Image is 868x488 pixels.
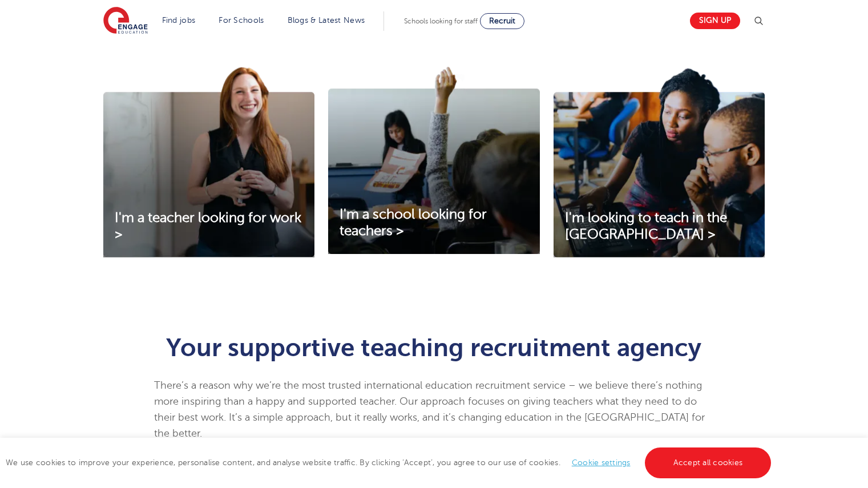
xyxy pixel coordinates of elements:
a: I'm a teacher looking for work > [103,210,314,243]
a: Accept all cookies [645,447,772,478]
img: I'm a school looking for teachers [328,67,539,254]
span: I'm a school looking for teachers > [340,207,487,239]
a: Recruit [480,13,524,29]
h1: Your supportive teaching recruitment agency [154,335,714,360]
span: I'm looking to teach in the [GEOGRAPHIC_DATA] > [565,210,727,242]
span: I'm a teacher looking for work > [115,210,301,242]
a: Cookie settings [572,458,631,467]
a: I'm a school looking for teachers > [328,207,539,240]
img: I'm looking to teach in the UK [554,67,765,257]
span: Recruit [489,17,515,25]
a: I'm looking to teach in the [GEOGRAPHIC_DATA] > [554,210,765,243]
a: Find jobs [162,16,196,25]
a: Blogs & Latest News [288,16,365,25]
a: For Schools [219,16,264,25]
img: Engage Education [103,7,148,35]
img: I'm a teacher looking for work [103,67,314,257]
span: There’s a reason why we’re the most trusted international education recruitment service – we beli... [154,380,705,439]
span: Schools looking for staff [404,17,478,25]
a: Sign up [690,13,740,29]
span: We use cookies to improve your experience, personalise content, and analyse website traffic. By c... [6,458,774,467]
